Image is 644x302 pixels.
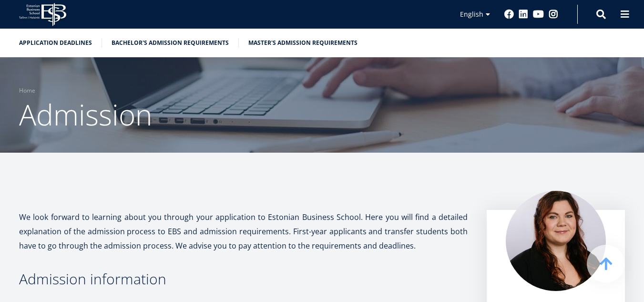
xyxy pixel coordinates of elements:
[19,86,35,95] a: Home
[19,95,152,134] span: Admission
[19,38,92,48] a: Application deadlines
[112,38,229,48] a: Bachelor's admission requirements
[506,191,606,291] img: liina reimann
[519,10,528,19] a: Linkedin
[504,10,514,19] a: Facebook
[248,38,358,48] a: Master's admission requirements
[533,10,544,19] a: Youtube
[19,272,468,286] h3: Admission information
[19,210,468,253] p: We look forward to learning about you through your application to Estonian Business School. Here ...
[549,10,558,19] a: Instagram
